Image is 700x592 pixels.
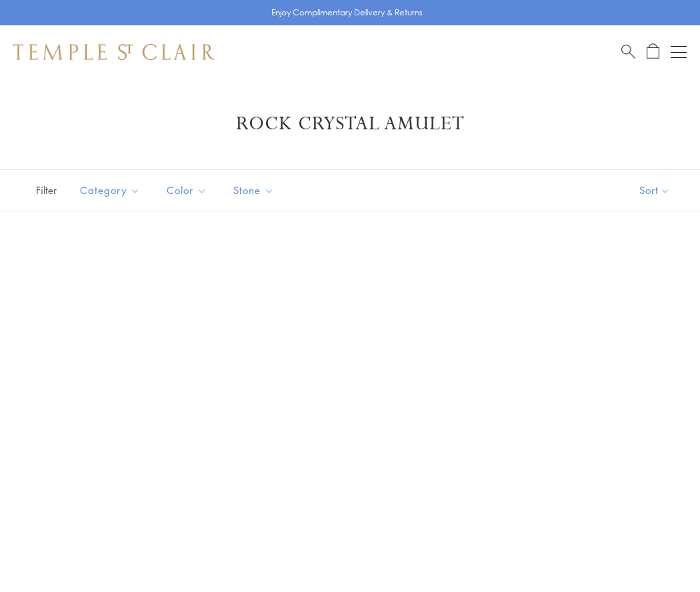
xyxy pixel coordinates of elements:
[609,170,700,211] button: Show sort by
[157,175,217,205] button: Color
[160,182,217,199] span: Color
[271,6,423,19] p: Enjoy Complimentary Delivery & Returns
[671,44,687,60] button: Open navigation
[73,182,150,199] span: Category
[227,182,284,199] span: Stone
[223,175,284,205] button: Stone
[33,112,667,136] h1: Rock Crystal Amulet
[647,43,659,60] a: Open Shopping Bag
[621,43,635,60] a: Search
[70,175,150,205] button: Category
[13,44,215,60] img: Temple St. Clair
